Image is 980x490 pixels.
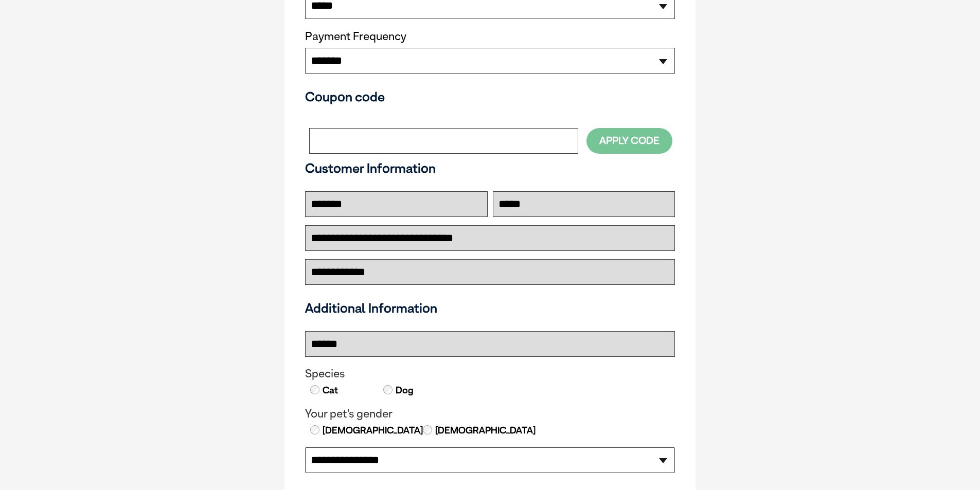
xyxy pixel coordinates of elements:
[305,160,675,176] h3: Customer Information
[305,30,406,43] label: Payment Frequency
[301,300,679,316] h3: Additional Information
[305,367,675,380] legend: Species
[305,407,675,421] legend: Your pet's gender
[586,128,672,153] button: Apply Code
[305,89,675,104] h3: Coupon code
